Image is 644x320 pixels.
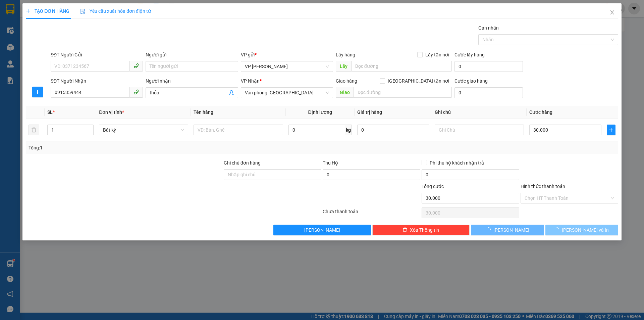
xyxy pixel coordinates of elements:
[54,8,135,16] b: Duy Khang Limousine
[423,51,452,58] span: Lấy tận nơi
[454,61,523,72] input: Cước lấy hàng
[80,9,86,14] img: icon
[471,225,544,235] button: [PERSON_NAME]
[454,87,523,98] input: Cước giao hàng
[80,8,151,14] span: Yêu cầu xuất hóa đơn điện tử
[33,89,43,95] span: plus
[562,226,609,234] span: [PERSON_NAME] và In
[133,89,139,95] span: phone
[410,226,439,234] span: Xóa Thông tin
[26,9,31,13] span: plus
[32,87,43,97] button: plus
[51,51,143,58] div: SĐT Người Gửi
[372,225,470,235] button: deleteXóa Thông tin
[224,160,261,166] label: Ghi chú đơn hàng
[478,25,499,31] label: Gán nhãn
[245,88,329,98] span: Văn phòng Ninh Bình
[351,61,452,72] input: Dọc đường
[336,61,351,72] span: Lấy
[37,16,152,25] li: Số 2 [PERSON_NAME], [GEOGRAPHIC_DATA]
[133,63,139,68] span: phone
[357,125,429,135] input: 0
[607,125,615,135] button: plus
[529,109,552,115] span: Cước hàng
[103,125,184,135] span: Bất kỳ
[454,78,488,84] label: Cước giao hàng
[422,184,444,189] span: Tổng cước
[37,25,152,33] li: Hotline: 19003086
[273,225,371,235] button: [PERSON_NAME]
[323,160,338,166] span: Thu Hộ
[432,106,527,119] th: Ghi chú
[609,10,615,15] span: close
[336,78,357,84] span: Giao hàng
[607,127,615,133] span: plus
[146,51,238,58] div: Người gửi
[435,125,524,135] input: Ghi Chú
[603,3,622,22] button: Close
[146,77,238,85] div: Người nhận
[73,49,116,63] h1: TL1208250001
[229,90,234,95] span: user-add
[99,109,124,115] span: Đơn vị tính
[336,52,355,57] span: Lấy hàng
[8,8,42,42] img: logo.jpg
[8,49,73,82] b: GỬI : VP [PERSON_NAME]
[521,184,565,189] label: Hình thức thanh toán
[245,61,329,72] span: VP Thịnh Liệt
[336,87,354,98] span: Giao
[402,227,407,233] span: delete
[241,78,260,84] span: VP Nhận
[454,52,485,57] label: Cước lấy hàng
[224,169,321,180] input: Ghi chú đơn hàng
[47,109,53,115] span: SL
[308,109,332,115] span: Định lượng
[357,109,382,115] span: Giá trị hàng
[304,226,340,234] span: [PERSON_NAME]
[241,51,333,58] div: VP gửi
[63,35,126,43] b: Gửi khách hàng
[26,8,69,14] span: TẠO ĐƠN HÀNG
[345,125,352,135] span: kg
[486,227,493,232] span: loading
[51,77,143,85] div: SĐT Người Nhận
[493,226,529,234] span: [PERSON_NAME]
[29,125,39,135] button: delete
[29,144,249,151] div: Tổng: 1
[554,227,562,232] span: loading
[545,225,618,235] button: [PERSON_NAME] và In
[354,87,452,98] input: Dọc đường
[194,125,283,135] input: VD: Bàn, Ghế
[194,109,213,115] span: Tên hàng
[322,208,421,220] div: Chưa thanh toán
[385,77,452,85] span: [GEOGRAPHIC_DATA] tận nơi
[427,159,487,167] span: Phí thu hộ khách nhận trả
